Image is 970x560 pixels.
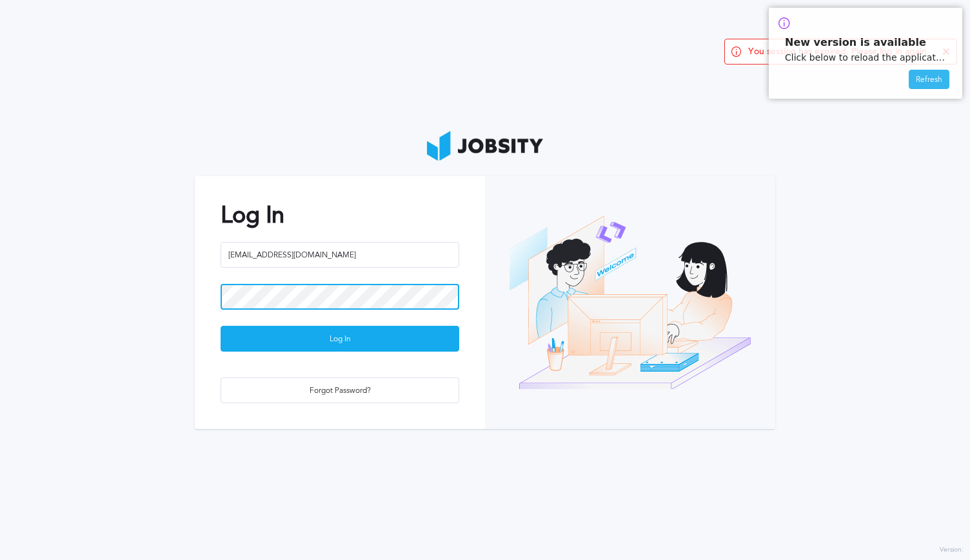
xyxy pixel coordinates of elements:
div: Log In [221,326,459,352]
h2: Log In [221,202,459,228]
button: Forgot Password? [221,377,459,403]
input: Email [221,242,459,268]
p: Click below to reload the application [785,52,946,63]
p: New version is available [785,37,946,48]
div: Refresh [909,70,949,90]
button: Log In [221,326,459,352]
label: Version: [940,546,964,554]
span: You session has expired. Please log in again. [748,46,929,57]
button: Refresh [909,70,949,89]
div: Forgot Password? [221,378,459,404]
